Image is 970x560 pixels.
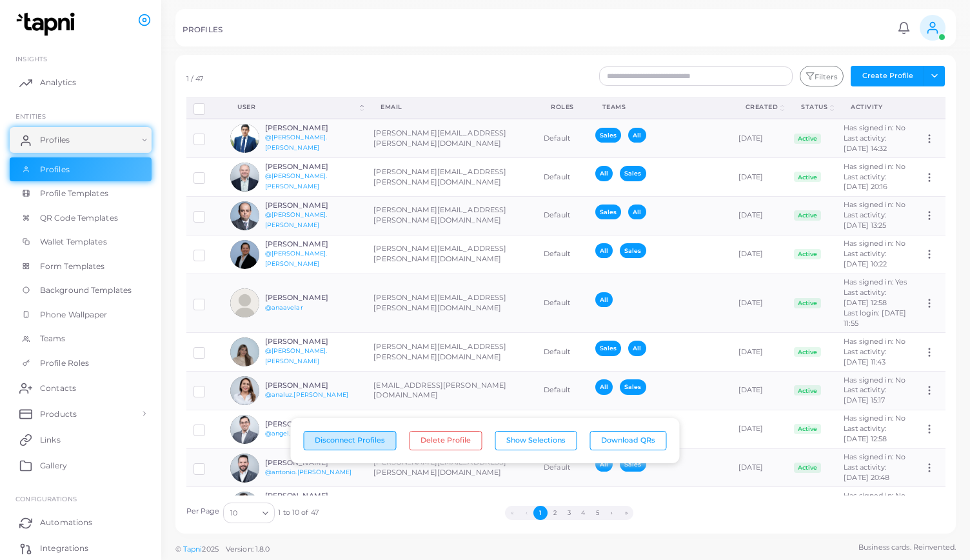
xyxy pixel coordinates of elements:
[844,347,886,366] span: Last activity: [DATE] 11:43
[239,506,257,520] input: Search for option
[265,381,360,390] h6: [PERSON_NAME]
[794,172,821,182] span: Active
[183,25,223,34] h5: PROFILES
[595,292,613,307] span: All
[595,128,622,143] span: Sales
[537,158,588,197] td: Default
[844,288,887,307] span: Last activity: [DATE] 12:58
[844,337,906,346] span: Has signed in: No
[40,543,88,554] span: Integrations
[794,249,821,259] span: Active
[851,103,902,112] div: activity
[844,162,906,171] span: Has signed in: No
[265,163,360,171] h6: [PERSON_NAME]
[230,288,259,317] img: avatar
[366,158,537,197] td: [PERSON_NAME][EMAIL_ADDRESS][PERSON_NAME][DOMAIN_NAME]
[731,333,787,372] td: [DATE]
[265,172,328,190] a: @[PERSON_NAME].[PERSON_NAME]
[40,261,105,272] span: Form Templates
[533,506,548,520] button: Go to page 1
[10,326,152,351] a: Teams
[844,452,906,461] span: Has signed in: No
[844,172,887,192] span: Last activity: [DATE] 20:16
[40,212,118,224] span: QR Code Templates
[844,249,887,268] span: Last activity: [DATE] 10:22
[230,337,259,366] img: avatar
[265,420,360,428] h6: [PERSON_NAME]
[731,410,787,448] td: [DATE]
[230,415,259,444] img: avatar
[10,181,152,206] a: Profile Templates
[366,448,537,487] td: [PERSON_NAME][EMAIL_ADDRESS][PERSON_NAME][DOMAIN_NAME]
[844,239,906,248] span: Has signed in: No
[230,124,259,153] img: avatar
[605,506,619,520] button: Go to next page
[265,459,360,467] h6: [PERSON_NAME]
[186,74,204,85] div: 1 / 47
[265,294,360,302] h6: [PERSON_NAME]
[595,341,622,355] span: Sales
[620,379,646,394] span: Sales
[40,517,92,528] span: Automations
[844,200,906,209] span: Has signed in: No
[844,375,906,385] span: Has signed in: No
[304,431,397,450] button: Disconnect Profiles
[537,410,588,448] td: Default
[595,457,613,472] span: All
[595,379,613,394] span: All
[731,448,787,487] td: [DATE]
[265,201,360,210] h6: [PERSON_NAME]
[223,503,275,523] div: Search for option
[230,506,237,520] span: 10
[916,97,945,119] th: Action
[548,506,562,520] button: Go to page 2
[230,376,259,405] img: avatar
[230,163,259,192] img: avatar
[40,164,70,175] span: Profiles
[537,333,588,372] td: Default
[595,166,613,181] span: All
[40,188,108,199] span: Profile Templates
[265,250,328,267] a: @[PERSON_NAME].[PERSON_NAME]
[265,304,303,311] a: @anaavelar
[265,391,348,398] a: @analuz.[PERSON_NAME]
[12,12,83,36] img: logo
[794,463,821,473] span: Active
[40,236,107,248] span: Wallet Templates
[40,333,66,345] span: Teams
[265,124,360,132] h6: [PERSON_NAME]
[851,66,924,86] button: Create Profile
[366,274,537,333] td: [PERSON_NAME][EMAIL_ADDRESS][PERSON_NAME][DOMAIN_NAME]
[265,492,360,500] h6: [PERSON_NAME]
[265,347,328,365] a: @[PERSON_NAME].[PERSON_NAME]
[40,134,70,146] span: Profiles
[10,401,152,426] a: Products
[40,309,108,321] span: Phone Wallpaper
[265,430,345,437] a: @angel.[PERSON_NAME]
[495,431,577,450] button: Show Selections
[265,240,360,248] h6: [PERSON_NAME]
[366,333,537,372] td: [PERSON_NAME][EMAIL_ADDRESS][PERSON_NAME][DOMAIN_NAME]
[40,460,67,472] span: Gallery
[10,426,152,452] a: Links
[537,487,588,525] td: Default
[844,277,907,286] span: Has signed in: Yes
[537,274,588,333] td: Default
[602,103,717,112] div: Teams
[319,506,820,520] ul: Pagination
[265,337,360,346] h6: [PERSON_NAME]
[10,70,152,95] a: Analytics
[844,134,887,153] span: Last activity: [DATE] 14:32
[731,235,787,274] td: [DATE]
[794,298,821,308] span: Active
[10,278,152,303] a: Background Templates
[731,487,787,525] td: [DATE]
[628,205,646,219] span: All
[366,119,537,157] td: [PERSON_NAME][EMAIL_ADDRESS][PERSON_NAME][DOMAIN_NAME]
[844,424,887,443] span: Last activity: [DATE] 12:58
[10,375,152,401] a: Contacts
[620,243,646,258] span: Sales
[10,127,152,153] a: Profiles
[844,123,906,132] span: Has signed in: No
[230,492,259,521] img: avatar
